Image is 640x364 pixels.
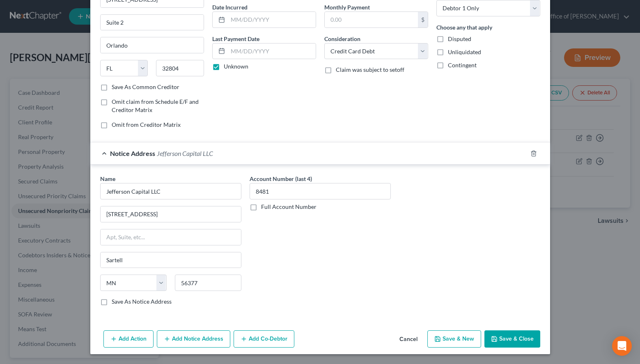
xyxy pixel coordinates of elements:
input: Enter zip... [156,60,204,76]
label: Unknown [224,62,248,71]
span: Disputed [448,35,471,42]
label: Consideration [324,34,360,43]
button: Add Action [103,330,154,348]
input: Apt, Suite, etc... [101,229,241,245]
span: Unliquidated [448,48,481,55]
label: Save As Notice Address [112,298,172,306]
span: Omit from Creditor Matrix [112,121,181,128]
div: $ [418,12,428,27]
label: Choose any that apply [436,23,492,32]
button: Add Co-Debtor [234,330,294,348]
button: Cancel [393,331,424,348]
label: Full Account Number [261,203,317,211]
span: Jefferson Capital LLC [157,149,213,157]
input: Search by name... [100,183,241,199]
span: Notice Address [110,149,155,157]
input: XXXX [250,183,391,199]
input: Enter zip.. [175,275,241,291]
button: Add Notice Address [157,330,230,348]
input: 0.00 [325,12,418,27]
label: Account Number (last 4) [250,174,312,183]
input: Apt, Suite, etc... [101,15,204,30]
input: Enter address... [101,206,241,222]
input: MM/DD/YYYY [228,43,316,59]
span: Name [100,175,115,182]
span: Omit claim from Schedule E/F and Creditor Matrix [112,98,199,113]
span: Contingent [448,62,477,69]
input: MM/DD/YYYY [228,12,316,27]
button: Save & Close [484,330,540,348]
input: Enter city... [101,252,241,268]
label: Monthly Payment [324,3,370,11]
label: Last Payment Date [212,34,259,43]
div: Open Intercom Messenger [612,336,632,356]
button: Save & New [427,330,481,348]
label: Save As Common Creditor [112,83,179,91]
input: Enter city... [101,37,204,53]
span: Claim was subject to setoff [336,66,404,73]
label: Date Incurred [212,3,248,11]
